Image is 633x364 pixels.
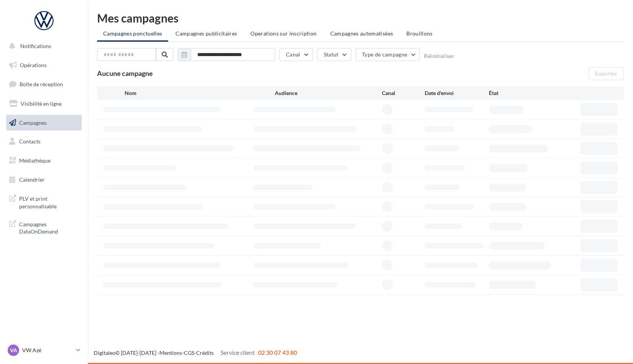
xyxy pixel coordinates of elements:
button: Réinitialiser [424,53,454,59]
span: Campagnes automatisées [330,30,393,37]
button: Type de campagne [355,48,420,61]
a: Calendrier [5,172,83,188]
a: Digitaleo [94,350,115,356]
a: Mentions [159,350,182,356]
span: Boîte de réception [19,81,63,87]
a: Médiathèque [5,153,83,169]
div: Audience [275,89,382,97]
span: Notifications [20,43,51,49]
a: PLV et print personnalisable [5,190,83,213]
span: Contacts [19,138,41,145]
a: Boîte de réception [5,76,83,92]
span: © [DATE]-[DATE] - - - [94,350,297,356]
span: VA [10,346,17,354]
div: Date d'envoi [425,89,489,97]
button: Notifications [5,38,80,54]
a: Opérations [5,57,83,73]
span: Service client [221,349,255,356]
a: Crédits [196,350,214,356]
span: Médiathèque [19,157,50,164]
span: Campagnes [19,119,47,126]
span: 02 30 07 43 80 [258,349,297,356]
p: VW Azé [22,346,73,354]
a: Campagnes [5,115,83,131]
button: Statut [317,48,351,61]
div: Nom [125,89,275,97]
button: Canal [279,48,313,61]
span: Brouillons [406,30,433,37]
a: Contacts [5,134,83,150]
span: Visibilité en ligne [21,100,62,107]
span: Calendrier [19,176,45,183]
div: Mes campagnes [97,12,624,24]
a: Visibilité en ligne [5,96,83,112]
div: Canal [382,89,425,97]
span: Opérations [20,62,47,68]
div: État [489,89,553,97]
span: Operations sur inscription [250,30,316,37]
span: Campagnes DataOnDemand [19,219,79,235]
a: Campagnes DataOnDemand [5,216,83,238]
span: Campagnes publicitaires [175,30,237,37]
span: Aucune campagne [97,69,153,77]
a: VA VW Azé [6,343,82,358]
a: CGS [184,350,194,356]
span: PLV et print personnalisable [19,193,79,210]
button: Exporter [589,67,624,80]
